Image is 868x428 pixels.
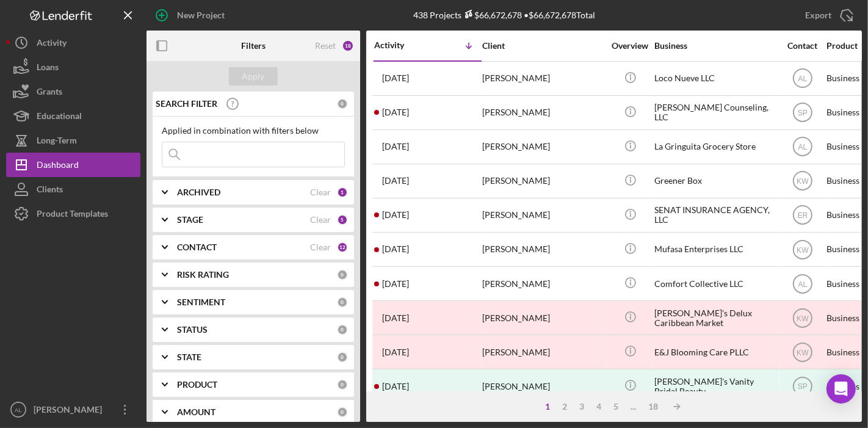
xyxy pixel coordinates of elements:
b: STATE [177,352,201,362]
div: [PERSON_NAME]'s Vanity Bridal Beauty [654,370,776,402]
div: Mufasa Enterprises LLC [654,233,776,266]
b: RISK RATING [177,270,229,280]
div: Contact [779,41,825,51]
div: Clients [37,177,63,205]
button: AL[PERSON_NAME] [6,397,140,422]
time: 2025-09-25 20:07 [382,210,409,220]
a: Grants [6,79,140,104]
button: Clients [6,177,140,201]
div: 5 [608,402,625,412]
div: 0 [337,297,348,308]
div: 18 [342,40,354,52]
button: Dashboard [6,153,140,177]
div: [PERSON_NAME] [482,233,604,266]
text: ER [797,211,808,220]
div: E&J Blooming Care PLLC [654,336,776,368]
a: Educational [6,104,140,128]
text: AL [798,280,807,288]
div: [PERSON_NAME] Counseling, LLC [654,96,776,129]
div: [PERSON_NAME] [482,302,604,334]
div: Overview [607,41,653,51]
div: Long-Term [37,128,77,156]
div: 0 [337,269,348,280]
time: 2025-09-29 17:47 [382,176,409,186]
div: Product Templates [37,201,108,229]
time: 2025-09-11 12:13 [382,347,409,357]
b: PRODUCT [177,380,217,390]
div: ... [625,402,643,412]
div: 3 [574,402,591,412]
time: 2025-09-11 15:05 [382,313,409,323]
div: [PERSON_NAME] [482,165,604,197]
div: Educational [37,104,82,131]
div: Grants [37,79,62,107]
a: Activity [6,31,140,55]
div: 1 [337,187,348,198]
div: [PERSON_NAME] [31,397,110,425]
div: 0 [337,324,348,335]
div: Clear [310,215,331,225]
button: Apply [229,67,278,85]
div: Client [482,41,604,51]
div: New Project [177,3,225,27]
div: Reset [315,41,336,51]
text: AL [798,74,807,83]
button: Product Templates [6,201,140,226]
div: 0 [337,98,348,109]
div: 438 Projects • $66,672,678 Total [413,10,595,20]
b: AMOUNT [177,407,215,417]
div: Applied in combination with filters below [162,126,345,136]
button: Loans [6,55,140,79]
div: [PERSON_NAME] [482,370,604,402]
b: ARCHIVED [177,187,220,197]
div: [PERSON_NAME] [482,336,604,368]
div: 2 [557,402,574,412]
button: Export [793,3,862,27]
div: SENAT INSURANCE AGENCY, LLC [654,199,776,231]
div: [PERSON_NAME] [482,62,604,95]
div: 18 [643,402,665,412]
div: Apply [242,67,265,85]
div: $66,672,678 [461,10,522,20]
button: New Project [146,3,237,27]
div: Activity [374,40,428,50]
b: SENTIMENT [177,297,225,307]
b: CONTACT [177,242,217,252]
time: 2025-09-29 18:04 [382,142,409,151]
div: [PERSON_NAME] [482,199,604,231]
div: [PERSON_NAME] [482,96,604,129]
text: KW [797,348,809,357]
time: 2025-09-15 21:43 [382,279,409,289]
b: SEARCH FILTER [156,99,217,109]
div: Business [654,41,776,51]
div: 0 [337,407,348,418]
time: 2025-10-03 00:12 [382,73,409,83]
div: Comfort Collective LLC [654,267,776,300]
b: Filters [241,41,266,51]
time: 2025-10-01 13:42 [382,107,409,117]
b: STAGE [177,215,203,225]
div: [PERSON_NAME]'s Delux Caribbean Market [654,302,776,334]
button: Long-Term [6,128,140,153]
div: [PERSON_NAME] [482,131,604,163]
div: Export [805,3,831,27]
text: SP [797,382,807,391]
div: La Gringuita Grocery Store [654,131,776,163]
text: AL [15,407,22,413]
div: Greener Box [654,165,776,197]
div: 12 [337,242,348,253]
text: KW [797,314,809,322]
div: [PERSON_NAME] [482,267,604,300]
text: SP [797,109,807,117]
div: 4 [591,402,608,412]
div: Dashboard [37,153,79,180]
div: Activity [37,31,67,58]
time: 2025-09-23 22:11 [382,244,409,254]
div: 0 [337,379,348,390]
div: 5 [337,214,348,225]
